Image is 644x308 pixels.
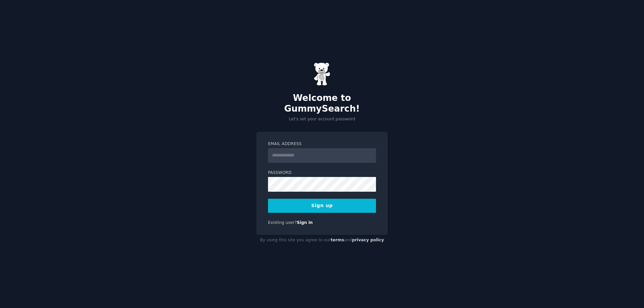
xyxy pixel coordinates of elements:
a: Sign in [297,220,313,225]
a: terms [331,238,344,242]
img: Gummy Bear [314,62,330,86]
div: By using this site you agree to our and [256,235,388,246]
label: Email Address [268,141,376,147]
span: Existing user? [268,220,297,225]
p: Let's set your account password [256,116,388,122]
a: privacy policy [352,238,384,242]
h2: Welcome to GummySearch! [256,93,388,114]
label: Password [268,170,376,176]
button: Sign up [268,199,376,213]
